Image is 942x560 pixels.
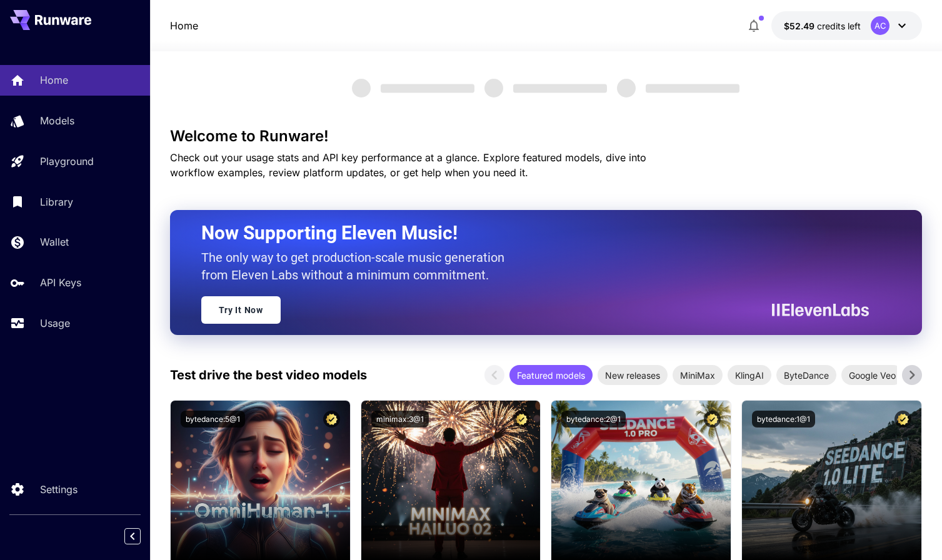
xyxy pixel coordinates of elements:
[728,365,771,385] div: KlingAI
[894,411,911,427] button: Certified Model – Vetted for best performance and includes a commercial license.
[170,366,367,384] p: Test drive the best video models
[776,365,836,385] div: ByteDance
[598,369,668,382] span: New releases
[170,127,923,145] h3: Welcome to Runware!
[673,365,723,385] div: MiniMax
[170,18,198,33] a: Home
[134,525,150,547] div: Collapse sidebar
[841,369,903,382] span: Google Veo
[40,194,73,209] p: Library
[728,369,771,382] span: KlingAI
[784,21,817,31] span: $52.49
[784,19,861,32] div: $52.49132
[201,296,281,324] a: Try It Now
[871,16,889,35] div: AC
[323,411,340,427] button: Certified Model – Vetted for best performance and includes a commercial license.
[40,113,74,128] p: Models
[598,365,668,385] div: New releases
[841,365,903,385] div: Google Veo
[201,221,860,245] h2: Now Supporting Eleven Music!
[40,72,68,87] p: Home
[170,151,646,179] span: Check out your usage stats and API key performance at a glance. Explore featured models, dive int...
[371,411,429,427] button: minimax:3@1
[40,275,81,290] p: API Keys
[40,316,70,331] p: Usage
[561,411,626,427] button: bytedance:2@1
[201,249,514,284] p: The only way to get production-scale music generation from Eleven Labs without a minimum commitment.
[181,411,245,427] button: bytedance:5@1
[124,528,141,544] button: Collapse sidebar
[817,21,861,31] span: credits left
[509,369,593,382] span: Featured models
[673,369,723,382] span: MiniMax
[40,234,69,249] p: Wallet
[752,411,815,427] button: bytedance:1@1
[704,411,721,427] button: Certified Model – Vetted for best performance and includes a commercial license.
[40,154,94,169] p: Playground
[170,18,198,33] nav: breadcrumb
[40,482,78,497] p: Settings
[776,369,836,382] span: ByteDance
[771,11,922,40] button: $52.49132AC
[509,365,593,385] div: Featured models
[513,411,530,427] button: Certified Model – Vetted for best performance and includes a commercial license.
